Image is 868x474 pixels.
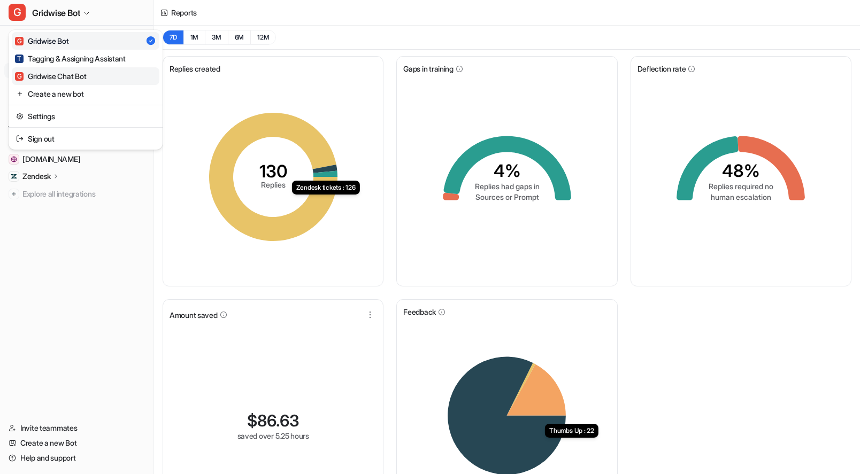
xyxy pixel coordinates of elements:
[12,130,159,147] a: Sign out
[9,30,163,150] div: GGridwise Bot
[16,88,24,99] img: reset
[15,55,24,63] span: T
[9,4,26,21] span: G
[16,133,24,144] img: reset
[32,5,80,20] span: Gridwise Bot
[16,111,24,122] img: reset
[15,35,69,46] div: Gridwise Bot
[15,53,126,64] div: Tagging & Assigning Assistant
[12,107,159,125] a: Settings
[15,72,24,81] span: G
[15,37,24,45] span: G
[15,71,86,82] div: Gridwise Chat Bot
[12,85,159,103] a: Create a new bot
